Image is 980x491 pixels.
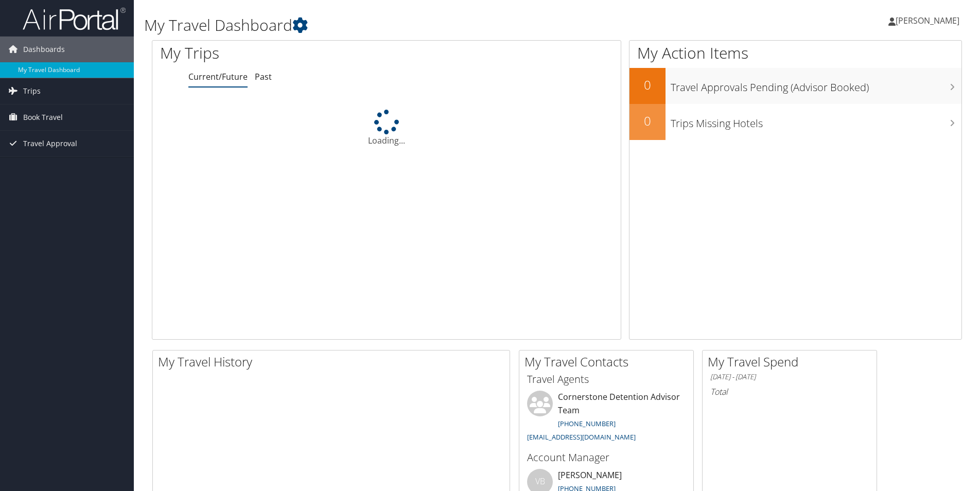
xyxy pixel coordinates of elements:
[710,372,869,382] h6: [DATE] - [DATE]
[527,372,686,387] h3: Travel Agents
[629,42,961,64] h1: My Action Items
[23,104,63,130] span: Book Travel
[23,131,77,156] span: Travel Approval
[524,353,693,371] h2: My Travel Contacts
[152,110,621,147] div: Loading...
[629,68,961,104] a: 0Travel Approvals Pending (Advisor Booked)
[671,111,961,131] h3: Trips Missing Hotels
[188,71,248,82] a: Current/Future
[144,14,694,36] h1: My Travel Dashboard
[710,386,869,397] h6: Total
[255,71,272,82] a: Past
[671,75,961,95] h3: Travel Approvals Pending (Advisor Booked)
[629,76,666,94] h2: 0
[522,391,691,446] li: Cornerstone Detention Advisor Team
[158,353,510,371] h2: My Travel History
[527,432,636,442] a: [EMAIL_ADDRESS][DOMAIN_NAME]
[896,15,959,26] span: [PERSON_NAME]
[629,104,961,140] a: 0Trips Missing Hotels
[23,37,65,62] span: Dashboards
[527,450,686,465] h3: Account Manager
[629,112,666,130] h2: 0
[708,353,877,371] h2: My Travel Spend
[23,78,41,104] span: Trips
[888,5,970,36] a: [PERSON_NAME]
[160,42,418,64] h1: My Trips
[23,7,126,31] img: airportal-logo.png
[558,419,616,428] a: [PHONE_NUMBER]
